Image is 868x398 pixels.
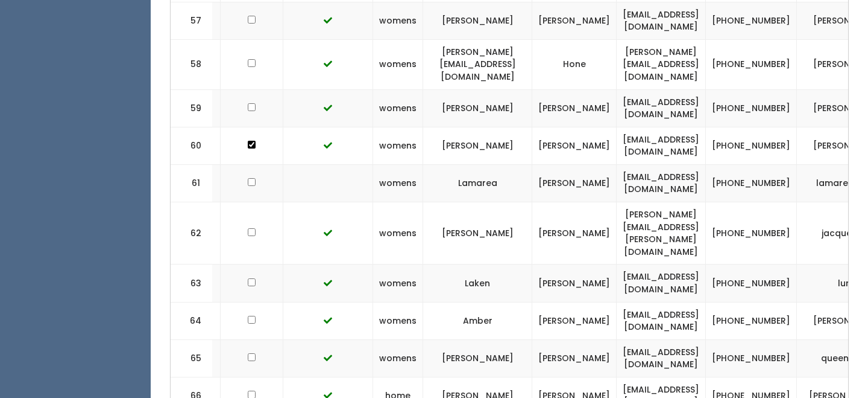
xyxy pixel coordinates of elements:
td: womens [373,89,423,127]
td: [EMAIL_ADDRESS][DOMAIN_NAME] [617,127,706,164]
td: [PHONE_NUMBER] [706,339,797,377]
td: [PHONE_NUMBER] [706,89,797,127]
td: [PERSON_NAME] [423,339,532,377]
td: [PERSON_NAME] [532,164,617,202]
td: [PERSON_NAME] [532,127,617,164]
td: 58 [171,39,213,89]
td: 59 [171,89,213,127]
td: [PHONE_NUMBER] [706,265,797,302]
td: [PHONE_NUMBER] [706,164,797,202]
td: Lamarea [423,164,532,202]
td: [PHONE_NUMBER] [706,2,797,39]
td: [PERSON_NAME] [423,127,532,164]
td: [PERSON_NAME] [423,2,532,39]
td: Hone [532,39,617,89]
td: [PHONE_NUMBER] [706,39,797,89]
td: 64 [171,302,213,339]
td: [PERSON_NAME] [532,265,617,302]
td: [PERSON_NAME] [423,202,532,265]
td: [PERSON_NAME] [532,202,617,265]
td: 60 [171,127,213,164]
td: [PHONE_NUMBER] [706,127,797,164]
td: Amber [423,302,532,339]
td: 57 [171,2,213,39]
td: 61 [171,164,213,202]
td: [EMAIL_ADDRESS][DOMAIN_NAME] [617,2,706,39]
td: womens [373,2,423,39]
td: womens [373,39,423,89]
td: womens [373,302,423,339]
td: 62 [171,202,213,265]
td: [EMAIL_ADDRESS][DOMAIN_NAME] [617,302,706,339]
td: [PERSON_NAME][EMAIL_ADDRESS][DOMAIN_NAME] [617,39,706,89]
td: [EMAIL_ADDRESS][DOMAIN_NAME] [617,339,706,377]
td: [PERSON_NAME] [532,89,617,127]
td: [PERSON_NAME] [532,339,617,377]
td: [EMAIL_ADDRESS][DOMAIN_NAME] [617,89,706,127]
td: [PERSON_NAME] [423,89,532,127]
td: 65 [171,339,213,377]
td: womens [373,202,423,265]
td: [EMAIL_ADDRESS][DOMAIN_NAME] [617,265,706,302]
td: [PERSON_NAME] [532,302,617,339]
td: womens [373,127,423,164]
td: womens [373,164,423,202]
td: [PERSON_NAME] [532,2,617,39]
td: [PHONE_NUMBER] [706,202,797,265]
td: [PERSON_NAME][EMAIL_ADDRESS][PERSON_NAME][DOMAIN_NAME] [617,202,706,265]
td: [PERSON_NAME][EMAIL_ADDRESS][DOMAIN_NAME] [423,39,532,89]
td: 63 [171,265,213,302]
td: womens [373,339,423,377]
td: [EMAIL_ADDRESS][DOMAIN_NAME] [617,164,706,202]
td: Laken [423,265,532,302]
td: womens [373,265,423,302]
td: [PHONE_NUMBER] [706,302,797,339]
